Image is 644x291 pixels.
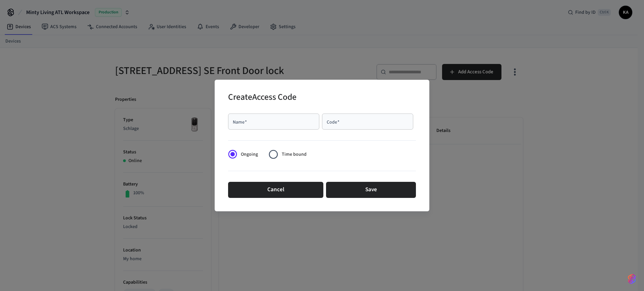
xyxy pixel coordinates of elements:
[228,88,297,108] h2: Create Access Code
[228,182,323,198] button: Cancel
[628,274,636,284] img: SeamLogoGradient.69752ec5.svg
[326,182,416,198] button: Save
[282,151,307,158] span: Time bound
[241,151,258,158] span: Ongoing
